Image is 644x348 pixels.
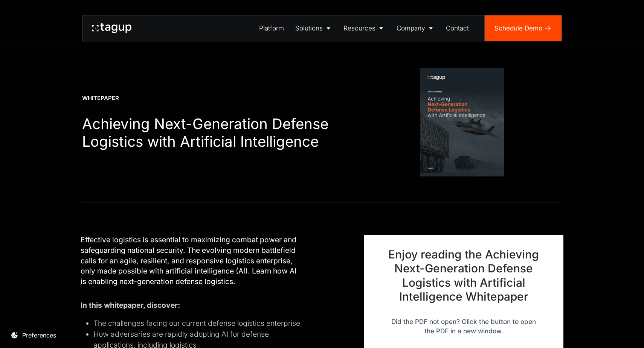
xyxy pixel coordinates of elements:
[386,317,541,336] p: Did the PDF not open? Click the button to open the PDF in a new window.
[82,115,336,150] h1: Achieving Next-Generation Defense Logistics with Artificial Intelligence
[22,331,56,340] div: Preferences
[259,23,284,33] div: Platform
[81,301,180,310] strong: In this whitepaper, discover:
[295,23,323,33] div: Solutions
[397,23,425,33] div: Company
[81,235,303,287] p: Effective logistics is essential to maximizing combat power and safeguarding national security. T...
[253,15,290,41] a: Platform
[446,23,469,33] div: Contact
[420,68,504,176] img: Whitepaper Cover
[343,23,375,33] div: Resources
[441,15,475,41] a: Contact
[82,94,336,102] div: Whitepaper
[377,248,551,304] div: Enjoy reading the Achieving Next-Generation Defense Logistics with Artificial Intelligence Whitep...
[338,15,391,41] a: Resources
[290,15,338,41] a: Solutions
[93,318,303,329] li: The challenges facing our current defense logistics enterprise
[485,15,562,41] a: Schedule Demo
[391,15,441,41] a: Company
[494,23,542,33] div: Schedule Demo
